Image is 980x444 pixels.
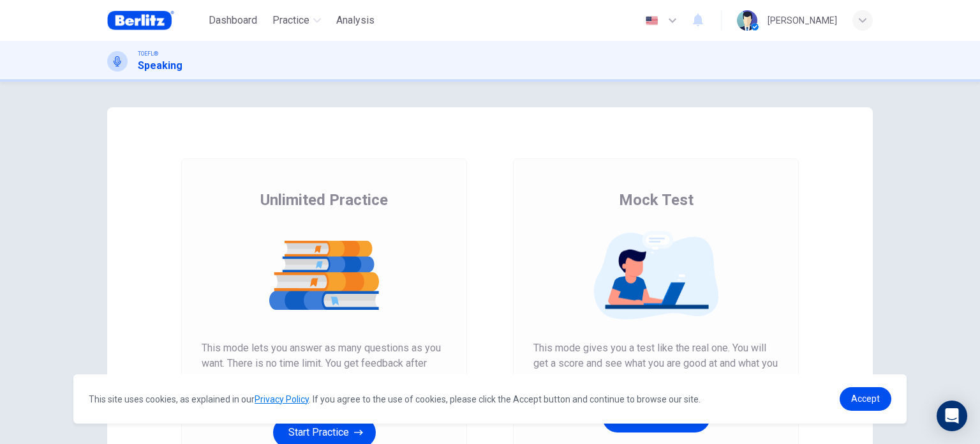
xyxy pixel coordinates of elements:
[619,190,694,210] span: Mock Test
[73,374,907,424] div: cookieconsent
[89,394,701,404] span: This site uses cookies, as explained in our . If you agree to the use of cookies, please click th...
[331,9,380,32] button: Analysis
[107,8,174,33] img: Berlitz Brasil logo
[260,190,388,210] span: Unlimited Practice
[107,8,204,33] a: Berlitz Brasil logo
[533,341,778,387] span: This mode gives you a test like the real one. You will get a score and see what you are good at a...
[737,10,757,31] img: Profile picture
[644,16,660,26] img: en
[272,13,309,28] span: Practice
[851,394,880,404] span: Accept
[138,58,182,73] h1: Speaking
[204,9,262,32] button: Dashboard
[255,394,309,404] a: Privacy Policy
[840,387,891,411] a: dismiss cookie message
[138,49,158,58] span: TOEFL®
[336,13,375,28] span: Analysis
[202,341,447,402] span: This mode lets you answer as many questions as you want. There is no time limit. You get feedback...
[937,401,967,431] div: Open Intercom Messenger
[209,13,257,28] span: Dashboard
[768,13,837,28] div: [PERSON_NAME]
[267,9,326,32] button: Practice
